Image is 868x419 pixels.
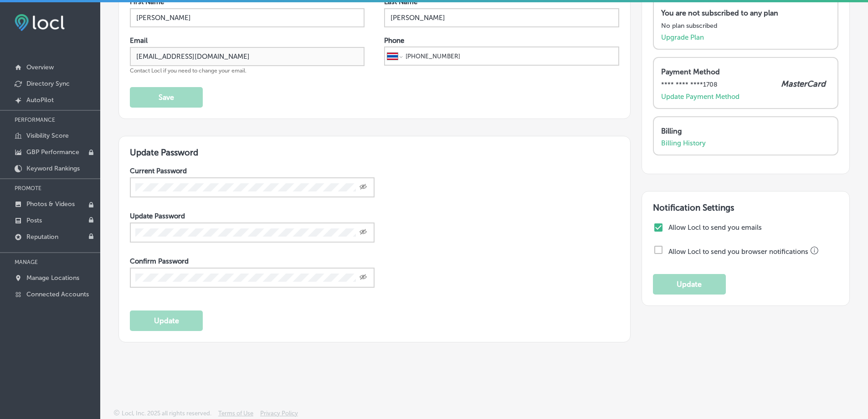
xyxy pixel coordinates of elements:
[26,80,70,88] p: Directory Sync
[130,310,203,331] button: Update
[130,67,247,74] span: Contact Locl if you need to change your email.
[26,96,54,104] p: AutoPilot
[668,248,808,256] label: Allow Locl to send you browser notifications
[360,274,367,282] span: Toggle password visibility
[130,47,365,66] input: Enter Email
[811,247,819,255] button: Please check your browser notification settings if you are not able to adjust this field.
[781,79,826,89] p: MasterCard
[26,132,69,140] p: Visibility Score
[26,233,58,241] p: Reputation
[360,183,367,191] span: Toggle password visibility
[26,148,79,156] p: GBP Performance
[661,139,706,147] a: Billing History
[26,290,89,298] p: Connected Accounts
[661,33,704,41] a: Upgrade Plan
[384,36,404,45] label: Phone
[15,14,65,31] img: fda3e92497d09a02dc62c9cd864e3231.png
[130,87,203,108] button: Save
[653,202,839,213] h3: Notification Settings
[26,217,42,224] p: Posts
[26,63,54,71] p: Overview
[26,274,79,282] p: Manage Locations
[668,223,837,232] label: Allow Locl to send you emails
[661,127,826,135] p: Billing
[26,165,80,172] p: Keyword Rankings
[405,47,616,65] input: Phone number
[130,257,189,265] label: Confirm Password
[360,228,367,237] span: Toggle password visibility
[653,274,726,295] button: Update
[661,22,717,30] p: No plan subscribed
[661,93,740,101] a: Update Payment Method
[130,8,365,27] input: Enter First Name
[661,67,826,76] p: Payment Method
[122,410,211,417] p: Locl, Inc. 2025 all rights reserved.
[661,9,778,17] p: You are not subscribed to any plan
[384,8,619,27] input: Enter Last Name
[130,212,185,220] label: Update Password
[130,36,148,45] label: Email
[130,167,187,175] label: Current Password
[130,147,619,158] h3: Update Password
[26,200,75,208] p: Photos & Videos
